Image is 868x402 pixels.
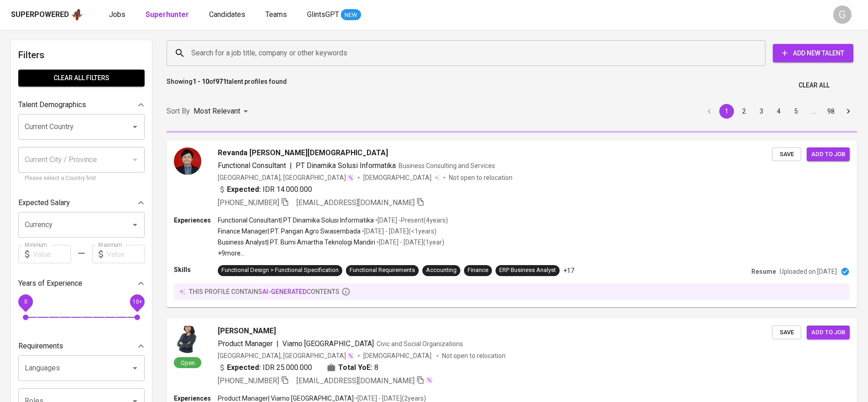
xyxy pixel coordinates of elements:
button: Save [772,326,801,340]
input: Value [33,245,71,263]
img: magic_wand.svg [347,352,354,359]
span: Teams [265,10,287,19]
div: Requirements [18,337,145,355]
span: NEW [341,11,361,20]
span: Civic and Social Organizations [377,340,463,348]
a: Jobs [109,9,127,21]
div: Finance [468,266,488,275]
b: Superhunter [146,10,189,19]
a: Teams [265,9,289,21]
p: • [DATE] - [DATE] ( <1 years ) [361,227,437,236]
div: Expected Salary [18,194,145,212]
span: [EMAIL_ADDRESS][DOMAIN_NAME] [297,198,415,207]
p: Resume [751,267,776,276]
span: Functional Consultant [218,161,286,170]
p: this profile contains contents [189,287,340,296]
span: [PERSON_NAME] [218,326,276,337]
p: Finance Manager | PT. Pangan Agro Swasembada [218,227,361,236]
img: magic_wand.svg [347,174,354,181]
button: Open [129,120,141,133]
span: Jobs [109,10,125,19]
p: Showing of talent profiles found [167,77,287,94]
span: Save [776,149,797,160]
p: • [DATE] - Present ( 4 years ) [374,216,448,225]
p: Skills [174,265,218,274]
a: GlintsGPT NEW [307,9,361,21]
div: Most Relevant [194,103,251,120]
p: Not open to relocation [449,173,512,182]
img: 304892eee0ab46a03d67a3f07564169e.png [174,326,201,353]
button: Go to page 98 [824,104,838,119]
a: Superhunter [146,9,191,21]
span: Revanda [PERSON_NAME][DEMOGRAPHIC_DATA] [218,147,388,158]
button: Go to page 5 [789,104,803,119]
span: Open [177,359,199,367]
p: Talent Demographics [18,99,86,110]
p: Please select a Country first [25,174,138,183]
p: Sort By [167,106,190,117]
img: aba46233fbb2dc6ed6563d4d81dc3719.png [174,147,201,175]
span: Add to job [811,327,845,338]
p: Functional Consultant | PT Dinamika Solusi Informatika [218,216,374,225]
span: Add New Talent [780,48,846,59]
button: Go to page 4 [771,104,786,119]
span: [EMAIL_ADDRESS][DOMAIN_NAME] [297,376,415,385]
p: Uploaded on [DATE] [780,267,837,276]
span: GlintsGPT [307,10,339,19]
button: Add to job [807,147,850,162]
b: 971 [216,78,226,85]
p: Most Relevant [194,106,240,117]
p: Years of Experience [18,278,82,289]
span: Add to job [811,149,845,160]
span: | [276,338,279,349]
div: [GEOGRAPHIC_DATA], [GEOGRAPHIC_DATA] [218,351,354,360]
span: [PHONE_NUMBER] [218,376,279,385]
b: Expected: [227,362,261,373]
button: Clear All filters [18,70,145,87]
p: Experiences [174,216,218,225]
div: … [806,107,821,116]
button: Go to page 2 [737,104,751,119]
div: Years of Experience [18,274,145,293]
button: Open [129,218,141,231]
p: +9 more ... [218,249,448,258]
p: Business Analyst | PT. Bumi Amartha Teknologi Mandiri [218,238,375,247]
div: Functional Requirements [350,266,415,275]
div: Superpowered [11,10,69,20]
div: IDR 14.000.000 [218,184,312,195]
b: Expected: [227,184,261,195]
input: Value [107,245,145,263]
a: Revanda [PERSON_NAME][DEMOGRAPHIC_DATA]Functional Consultant|PT Dinamika Solusi InformatikaBusine... [167,140,857,307]
button: Go to page 3 [754,104,769,119]
span: [DEMOGRAPHIC_DATA] [363,351,433,360]
span: Viamo [GEOGRAPHIC_DATA] [282,339,374,348]
button: Add to job [807,326,850,340]
span: [DEMOGRAPHIC_DATA] [363,173,433,182]
div: IDR 25.000.000 [218,362,312,373]
span: 10+ [132,299,142,305]
div: [GEOGRAPHIC_DATA], [GEOGRAPHIC_DATA] [218,173,354,182]
button: page 1 [719,104,734,119]
button: Open [129,362,141,375]
button: Clear All [795,77,833,94]
p: Expected Salary [18,197,70,208]
span: 0 [24,299,27,305]
button: Add New Talent [773,44,853,62]
span: | [290,160,292,171]
div: ERP Business Analyst [499,266,556,275]
span: 8 [374,362,378,373]
span: Business Consulting and Services [399,162,495,169]
span: [PHONE_NUMBER] [218,198,279,207]
img: app logo [71,8,83,22]
div: G [833,5,852,24]
span: Candidates [209,10,245,19]
a: Candidates [209,9,247,21]
p: +17 [563,266,574,275]
div: Accounting [426,266,457,275]
span: Save [776,327,797,338]
p: Requirements [18,341,63,352]
nav: pagination navigation [701,104,857,119]
p: • [DATE] - [DATE] ( 1 year ) [375,238,444,247]
a: Superpoweredapp logo [11,8,83,22]
button: Go to next page [841,104,856,119]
